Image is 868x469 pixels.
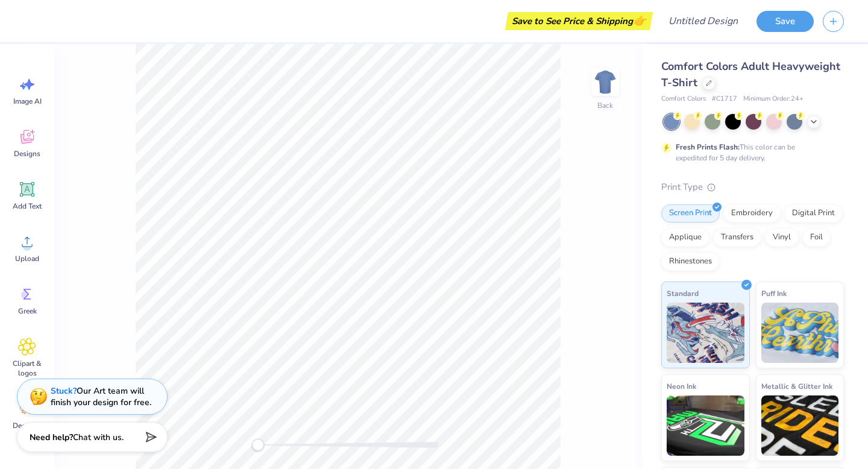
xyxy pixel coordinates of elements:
div: Print Type [661,180,844,194]
input: Untitled Design [659,9,747,33]
img: Back [593,70,617,94]
div: Applique [661,228,709,247]
span: Neon Ink [667,380,696,392]
span: Add Text [13,201,42,211]
span: Clipart & logos [7,359,47,378]
span: Upload [15,254,39,263]
span: Image AI [13,96,42,106]
div: Back [597,100,613,111]
img: Metallic & Glitter Ink [761,395,839,456]
strong: Stuck? [51,385,77,397]
strong: Need help? [30,432,73,443]
img: Puff Ink [761,303,839,363]
div: Transfers [713,228,761,247]
span: Chat with us. [73,432,124,443]
div: Foil [802,228,831,247]
span: Minimum Order: 24 + [743,94,804,104]
div: Embroidery [723,204,781,222]
div: Rhinestones [661,253,720,271]
strong: Fresh Prints Flash: [676,142,740,152]
div: Save to See Price & Shipping [508,12,650,30]
span: Puff Ink [761,287,787,300]
img: Neon Ink [667,395,744,456]
span: Comfort Colors Adult Heavyweight T-Shirt [661,59,840,90]
span: Standard [667,287,699,300]
div: This color can be expedited for 5 day delivery. [676,142,824,163]
span: Greek [18,306,37,316]
span: Designs [14,149,40,159]
div: Screen Print [661,204,720,222]
span: # C1717 [712,94,737,104]
div: Vinyl [765,228,799,247]
div: Digital Print [784,204,843,222]
div: Accessibility label [252,439,264,451]
div: Our Art team will finish your design for free. [51,385,151,408]
img: Standard [667,303,744,363]
span: Decorate [13,421,42,430]
span: Comfort Colors [661,94,706,104]
span: 👉 [633,13,646,28]
span: Metallic & Glitter Ink [761,380,832,392]
button: Save [756,11,814,32]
